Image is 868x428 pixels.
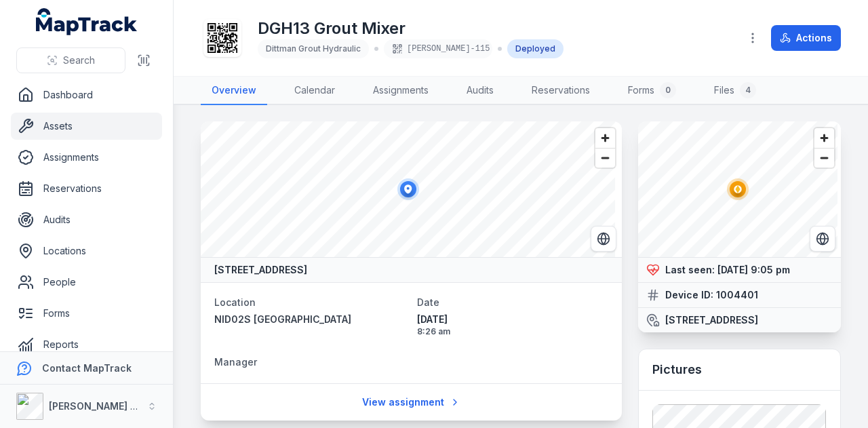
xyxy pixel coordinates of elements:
button: Switch to Satellite View [591,226,616,252]
a: View assignment [353,389,469,415]
strong: 1004401 [716,288,758,302]
strong: Last seen: [665,263,715,277]
div: Deployed [507,39,564,58]
div: 4 [740,82,756,98]
a: Reports [11,331,162,358]
strong: [STREET_ADDRESS] [665,313,758,327]
button: Zoom out [814,148,834,168]
button: Zoom out [595,148,615,168]
button: Actions [771,25,841,51]
strong: Contact MapTrack [42,362,132,374]
span: Manager [214,356,257,368]
a: Audits [11,206,162,233]
time: 07/09/2025, 9:05:46 pm [717,264,790,275]
span: NID02S [GEOGRAPHIC_DATA] [214,313,351,325]
strong: [PERSON_NAME] Group [49,400,160,412]
strong: [STREET_ADDRESS] [214,263,307,277]
button: Zoom in [814,128,834,148]
h3: Pictures [652,360,702,379]
span: [DATE] 9:05 pm [717,264,790,275]
div: 0 [660,82,676,98]
a: People [11,269,162,296]
a: Assignments [362,77,439,105]
a: MapTrack [36,8,138,35]
a: Forms [11,300,162,327]
canvas: Map [638,121,837,257]
a: Audits [456,77,505,105]
a: Locations [11,237,162,265]
a: Reservations [11,175,162,202]
span: [DATE] [417,313,609,326]
a: Overview [201,77,267,105]
span: Search [63,54,95,67]
canvas: Map [201,121,615,257]
span: 8:26 am [417,326,609,337]
span: Date [417,296,439,308]
a: Assignments [11,144,162,171]
strong: Device ID: [665,288,713,302]
span: Location [214,296,256,308]
a: Files4 [703,77,767,105]
button: Zoom in [595,128,615,148]
span: Dittman Grout Hydraulic [266,43,361,54]
button: Switch to Satellite View [810,226,835,252]
h1: DGH13 Grout Mixer [258,18,564,39]
a: Reservations [521,77,601,105]
a: NID02S [GEOGRAPHIC_DATA] [214,313,406,326]
a: Dashboard [11,81,162,109]
div: [PERSON_NAME]-115 [384,39,492,58]
a: Calendar [283,77,346,105]
a: Assets [11,113,162,140]
a: Forms0 [617,77,687,105]
time: 08/09/2025, 8:26:50 am [417,313,609,337]
button: Search [16,47,125,73]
